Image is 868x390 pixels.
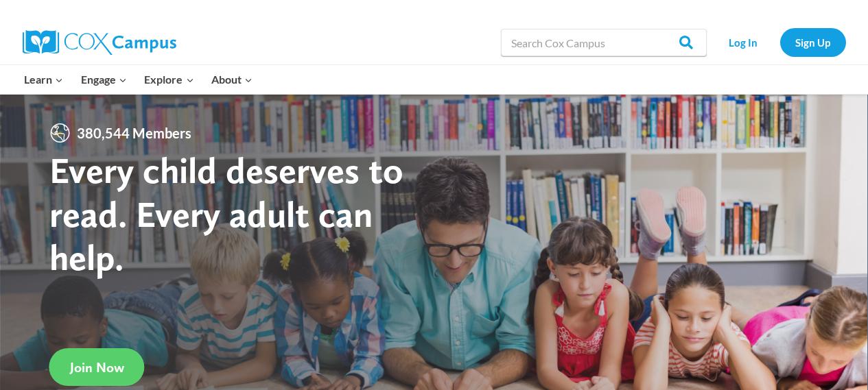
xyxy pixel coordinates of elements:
span: About [211,71,253,88]
span: 380,544 Members [71,122,197,144]
nav: Primary Navigation [16,65,261,94]
span: Engage [81,71,127,88]
strong: Every child deserves to read. Every adult can help. [49,148,403,279]
nav: Secondary Navigation [714,28,846,56]
input: Search Cox Campus [501,29,707,56]
a: Join Now [49,348,145,386]
a: Sign Up [780,28,846,56]
span: Join Now [70,359,124,376]
a: Log In [714,28,773,56]
span: Explore [144,71,193,88]
span: Learn [24,71,63,88]
img: Cox Campus [23,30,176,55]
